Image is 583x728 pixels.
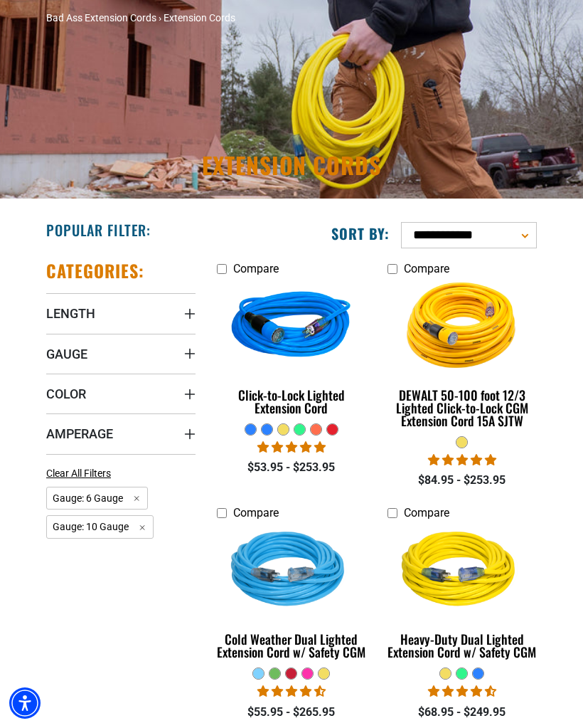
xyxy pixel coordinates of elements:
div: $53.95 - $253.95 [217,459,366,476]
img: blue [216,260,367,395]
span: Gauge: 6 Gauge [46,487,148,510]
label: Sort by: [331,224,390,243]
a: blue Click-to-Lock Lighted Extension Cord [217,283,366,423]
summary: Gauge [46,334,196,374]
a: DEWALT 50-100 foot 12/3 Lighted Click-to-Lock CGM Extension Cord 15A SJTW [387,283,537,436]
div: $84.95 - $253.95 [387,472,537,489]
span: › [159,12,161,23]
summary: Amperage [46,413,196,453]
h1: Extension Cords [46,154,537,176]
div: Cold Weather Dual Lighted Extension Cord w/ Safety CGM [217,633,366,658]
span: Compare [233,506,279,519]
span: Compare [404,506,449,519]
span: Amperage [46,426,113,442]
span: 4.84 stars [428,453,496,467]
div: Accessibility Menu [9,687,41,719]
a: Light Blue Cold Weather Dual Lighted Extension Cord w/ Safety CGM [217,527,366,667]
summary: Length [46,293,196,333]
span: Color [46,386,86,402]
a: yellow Heavy-Duty Dual Lighted Extension Cord w/ Safety CGM [387,527,537,667]
img: yellow [387,504,537,639]
span: 4.87 stars [257,441,326,454]
span: 4.64 stars [428,685,496,698]
a: Bad Ass Extension Cords [46,12,156,23]
span: Length [46,305,95,322]
div: Heavy-Duty Dual Lighted Extension Cord w/ Safety CGM [387,633,537,658]
span: Clear All Filters [46,468,111,479]
div: Click-to-Lock Lighted Extension Cord [217,389,366,414]
img: Light Blue [216,504,367,639]
span: Compare [404,262,449,275]
a: Gauge: 10 Gauge [46,519,154,533]
span: Compare [233,262,279,275]
h2: Popular Filter: [46,221,151,239]
span: Gauge [46,346,87,362]
nav: breadcrumbs [46,11,537,26]
a: Clear All Filters [46,466,117,481]
div: $68.95 - $249.95 [387,704,537,721]
div: $55.95 - $265.95 [217,704,366,721]
a: Gauge: 6 Gauge [46,491,148,505]
span: 4.61 stars [257,685,326,698]
summary: Color [46,374,196,413]
span: Gauge: 10 Gauge [46,515,154,539]
span: Extension Cords [164,12,235,23]
div: DEWALT 50-100 foot 12/3 Lighted Click-to-Lock CGM Extension Cord 15A SJTW [387,389,537,427]
h2: Categories: [46,260,144,282]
